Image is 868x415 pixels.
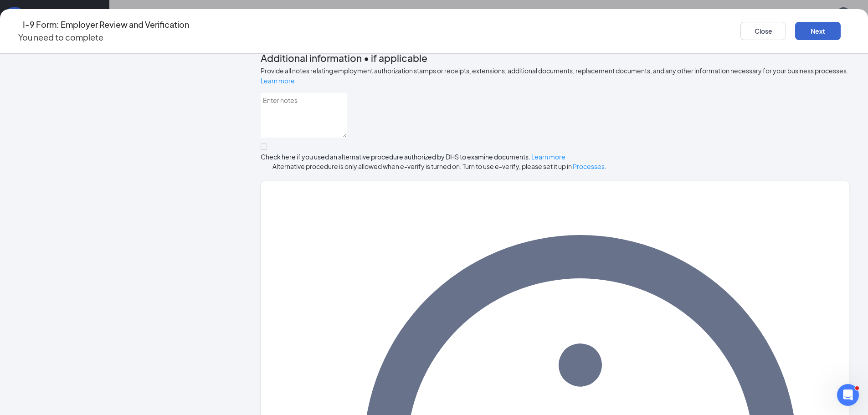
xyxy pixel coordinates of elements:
[795,22,841,40] button: Next
[261,152,565,161] div: Check here if you used an alternative procedure authorized by DHS to examine documents.
[531,153,565,161] a: Learn more
[261,161,850,171] span: Alternative procedure is only allowed when e-verify is turned on. Turn to use e-verify, please se...
[362,52,427,64] span: • if applicable
[740,22,786,40] button: Close
[261,52,362,64] span: Additional information
[261,143,267,150] input: Check here if you used an alternative procedure authorized by DHS to examine documents. Learn more
[573,162,605,170] a: Processes
[837,384,859,406] iframe: Intercom live chat
[23,18,189,31] h4: I-9 Form: Employer Review and Verification
[261,67,848,85] span: Provide all notes relating employment authorization stamps or receipts, extensions, additional do...
[18,31,189,44] p: You need to complete
[261,77,295,85] a: Learn more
